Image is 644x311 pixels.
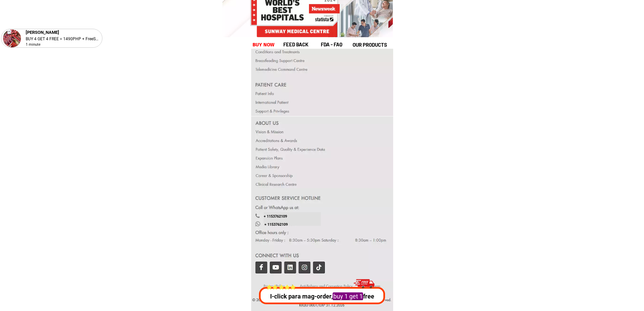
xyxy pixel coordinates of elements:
[253,41,275,49] h1: buy now
[353,41,392,49] h1: our products
[264,214,307,220] h1: + 1153762109
[321,41,359,48] h1: fda - FAQ
[283,41,320,48] h1: feed back
[332,292,362,300] mark: buy 1 get 1
[264,222,307,228] h1: + 1153762109
[257,292,386,301] p: I-click para mag-order, free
